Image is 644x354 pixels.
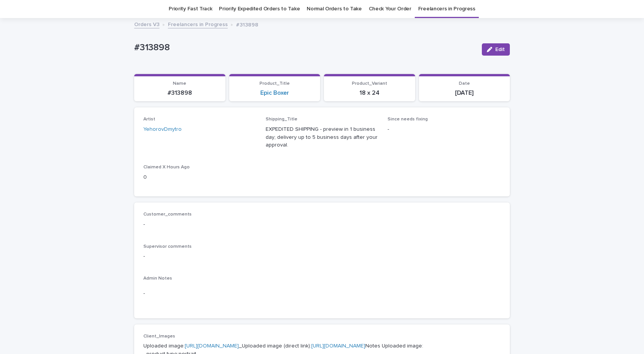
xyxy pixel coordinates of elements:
[134,42,476,53] p: #313898
[143,252,501,260] p: -
[139,89,221,97] p: #313898
[495,47,505,52] span: Edit
[388,125,501,133] p: -
[236,20,258,28] p: #313898
[260,89,289,97] a: Epic Boxer
[459,81,470,86] span: Date
[143,276,172,281] span: Admin Notes
[173,81,186,86] span: Name
[482,43,510,56] button: Edit
[266,125,379,149] p: EXPEDITED SHIPPING - preview in 1 business day; delivery up to 5 business days after your approval.
[143,221,501,229] p: -
[266,117,297,122] span: Shipping_Title
[311,343,365,349] a: [URL][DOMAIN_NAME]
[143,334,175,339] span: Client_Images
[143,290,501,298] p: -
[143,244,192,249] span: Supervisor comments
[352,81,387,86] span: Product_Variant
[143,212,192,217] span: Customer_comments
[185,343,239,349] a: [URL][DOMAIN_NAME]
[134,20,159,28] a: Orders V3
[424,89,506,97] p: [DATE]
[143,173,256,181] p: 0
[260,81,290,86] span: Product_Title
[143,165,190,170] span: Claimed X Hours Ago
[168,20,228,28] a: Freelancers in Progress
[143,125,182,133] a: YehorovDmytro
[388,117,428,122] span: Since needs fixing
[143,117,155,122] span: Artist
[329,89,411,97] p: 18 x 24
